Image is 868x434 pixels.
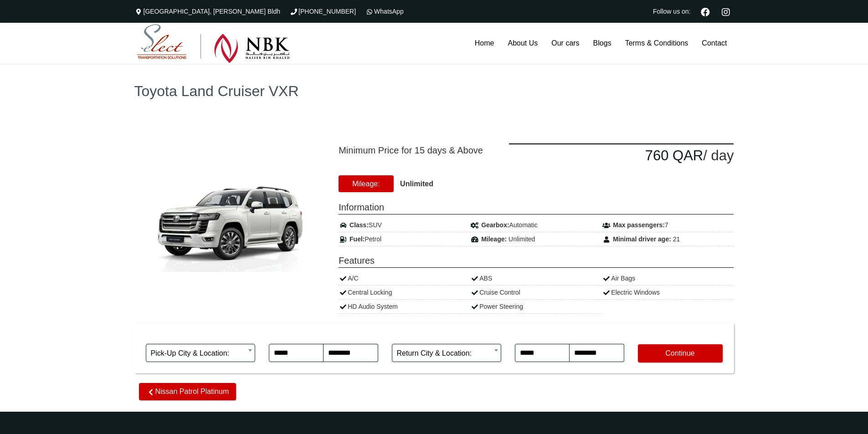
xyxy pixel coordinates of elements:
[139,383,236,400] a: Nissan Patrol Platinum
[468,23,501,64] a: Home
[269,327,378,344] span: Pick-Up Date
[470,286,602,300] div: Cruise Control
[645,148,704,163] span: 760.00 QAR
[134,84,734,98] h1: Toyota Land Cruiser VXR
[349,235,365,243] strong: Fuel:
[392,327,501,344] span: Return Location
[602,271,734,286] div: Air Bags
[339,200,734,214] span: Information
[618,23,695,64] a: Terms & Conditions
[137,24,290,63] img: Select Rent a Car
[695,23,734,64] a: Contact
[602,286,734,300] div: Electric Windows
[673,235,680,243] span: 21
[481,221,509,229] strong: Gearbox:
[339,271,470,286] div: A/C
[339,286,470,300] div: Central Locking
[613,221,665,229] strong: Max passengers:
[470,300,602,314] div: Power Steering
[613,235,671,243] strong: Minimal driver age:
[151,344,250,363] span: Pick-Up City & Location:
[400,180,433,188] strong: Unlimited
[397,344,496,363] span: Return City & Location:
[470,218,602,232] div: Automatic
[392,344,501,362] span: Return City & Location:
[143,165,316,276] img: Toyota Land Cruiser VXR
[339,300,470,314] div: HD Audio System
[481,235,507,243] strong: Mileage:
[339,175,393,192] span: Mileage:
[146,327,255,344] span: Pick-up Location
[501,23,544,64] a: About Us
[718,6,734,16] a: Instagram
[508,235,535,243] span: Unlimited
[339,254,734,268] span: Features
[365,8,404,15] a: WhatsApp
[602,218,734,232] div: 7
[339,232,470,246] div: Petrol
[586,23,618,64] a: Blogs
[339,143,495,157] span: Minimum Price for 15 days & Above
[289,8,356,15] a: [PHONE_NUMBER]
[697,6,714,16] a: Facebook
[544,23,586,64] a: Our cars
[146,344,255,362] span: Pick-Up City & Location:
[349,221,369,229] strong: Class:
[509,143,734,167] div: / day
[339,218,470,232] div: SUV
[515,327,624,344] span: Return Date
[638,344,723,363] button: Continue
[470,271,602,286] div: ABS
